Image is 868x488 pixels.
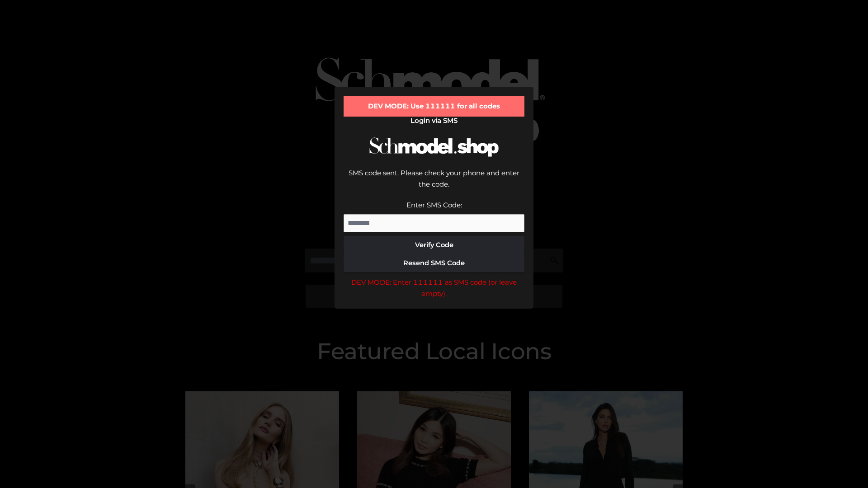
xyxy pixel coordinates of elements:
[406,201,462,209] label: Enter SMS Code:
[344,277,524,300] div: DEV MODE: Enter 111111 as SMS code (or leave empty).
[344,117,524,125] h2: Login via SMS
[344,167,524,199] div: SMS code sent. Please check your phone and enter the code.
[366,129,502,165] img: Schmodel Logo
[344,96,524,117] div: DEV MODE: Use 111111 for all codes
[344,236,524,254] button: Verify Code
[344,254,524,272] button: Resend SMS Code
